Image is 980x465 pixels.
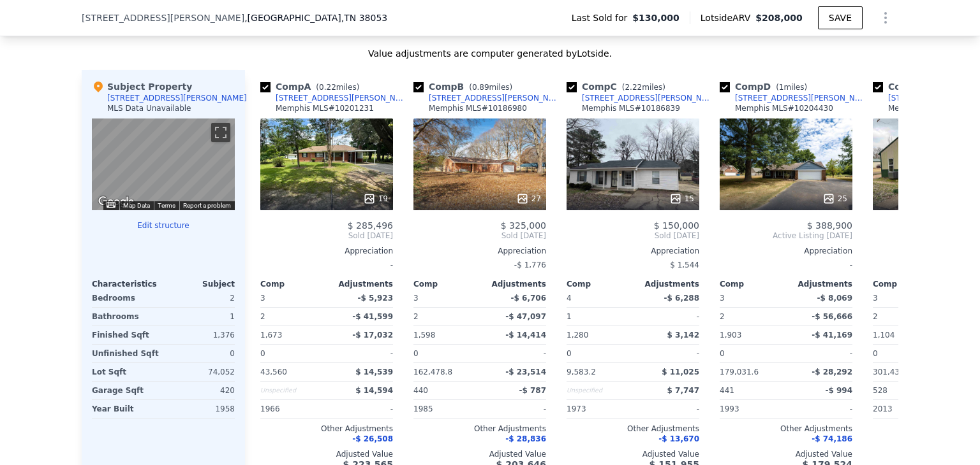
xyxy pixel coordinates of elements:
span: 179,031.6 [720,368,759,376]
span: 1,104 [873,331,895,340]
span: $ 325,000 [501,220,546,231]
div: Adjustments [480,279,546,289]
button: Show Options [873,5,898,31]
span: -$ 41,169 [812,331,852,340]
span: Active Listing [DATE] [720,231,852,241]
span: 528 [873,386,887,395]
div: Map [92,118,235,210]
span: 1 [779,83,784,92]
span: 0 [720,349,725,358]
div: 1 [567,308,630,325]
div: Characteristics [92,279,163,289]
div: 2 [873,308,937,325]
span: 3 [873,294,878,303]
span: 1,673 [260,331,282,340]
div: - [260,256,393,274]
div: [STREET_ADDRESS][PERSON_NAME] [107,93,247,103]
div: Other Adjustments [413,424,546,434]
span: 1,598 [413,331,435,340]
div: - [635,345,699,362]
span: $ 7,747 [667,386,699,395]
span: -$ 13,670 [658,434,699,443]
span: 0 [413,349,419,358]
div: 2013 [873,400,937,418]
div: Finished Sqft [92,326,161,344]
span: 1,903 [720,331,741,340]
div: Comp [567,279,633,289]
div: - [329,400,393,418]
a: Report a problem [183,202,231,209]
span: 0 [260,349,265,358]
span: [STREET_ADDRESS][PERSON_NAME] [82,11,244,24]
div: [STREET_ADDRESS][PERSON_NAME] [429,93,561,103]
span: -$ 8,069 [817,294,852,303]
div: Unfinished Sqft [92,345,161,362]
div: Other Adjustments [720,424,852,434]
span: 0 [873,349,878,358]
div: Unspecified [260,382,324,399]
div: 1966 [260,400,324,418]
div: [STREET_ADDRESS] [888,93,964,103]
span: 2.22 [625,83,642,92]
div: Comp C [567,80,671,93]
div: 15 [669,192,694,205]
span: 162,478.8 [413,368,452,376]
div: Memphis MLS # 10204430 [735,103,833,113]
div: Comp [873,279,939,289]
div: 2 [166,289,235,307]
span: -$ 28,836 [505,434,546,443]
div: 1993 [720,400,783,418]
button: Map Data [123,201,150,210]
span: -$ 787 [519,386,546,395]
div: 1 [166,308,235,325]
div: 1,376 [166,326,235,344]
div: Appreciation [720,246,852,256]
div: 25 [822,192,847,205]
div: Adjustments [786,279,852,289]
button: Edit structure [92,220,235,231]
div: 1985 [413,400,477,418]
span: 3 [260,294,265,303]
span: -$ 6,706 [511,294,546,303]
span: -$ 5,923 [358,294,393,303]
div: Year Built [92,400,161,418]
div: Other Adjustments [567,424,699,434]
div: Appreciation [260,246,393,256]
span: , [GEOGRAPHIC_DATA] [244,11,387,24]
div: Adjusted Value [413,449,546,459]
div: Bathrooms [92,308,161,325]
span: -$ 26,508 [352,434,393,443]
span: 440 [413,386,428,395]
div: Comp B [413,80,517,93]
div: [STREET_ADDRESS][PERSON_NAME] [735,93,868,103]
button: SAVE [818,6,863,29]
span: ( miles) [771,83,812,92]
div: Unspecified [567,382,630,399]
div: Memphis MLS # 10186839 [582,103,680,113]
div: 1958 [166,400,235,418]
a: [STREET_ADDRESS][PERSON_NAME] [413,93,561,103]
span: Last Sold for [572,11,633,24]
div: - [635,308,699,325]
a: Terms (opens in new tab) [158,202,175,209]
a: [STREET_ADDRESS] [873,93,964,103]
div: 19 [363,192,388,205]
div: [STREET_ADDRESS][PERSON_NAME] [276,93,408,103]
span: ( miles) [464,83,517,92]
div: Appreciation [567,246,699,256]
div: Adjustments [327,279,393,289]
span: 3 [413,294,419,303]
span: 1,280 [567,331,588,340]
div: Subject [163,279,235,289]
div: Memphis MLS # 10201231 [276,103,374,113]
span: -$ 994 [825,386,852,395]
div: Comp D [720,80,812,93]
span: $ 388,900 [807,220,852,231]
a: [STREET_ADDRESS][PERSON_NAME] [720,93,868,103]
div: Comp A [260,80,364,93]
a: Open this area in Google Maps (opens a new window) [95,194,137,210]
span: 0.89 [472,83,489,92]
span: Lotside ARV [701,11,755,24]
span: 441 [720,386,734,395]
span: -$ 6,288 [664,294,699,303]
